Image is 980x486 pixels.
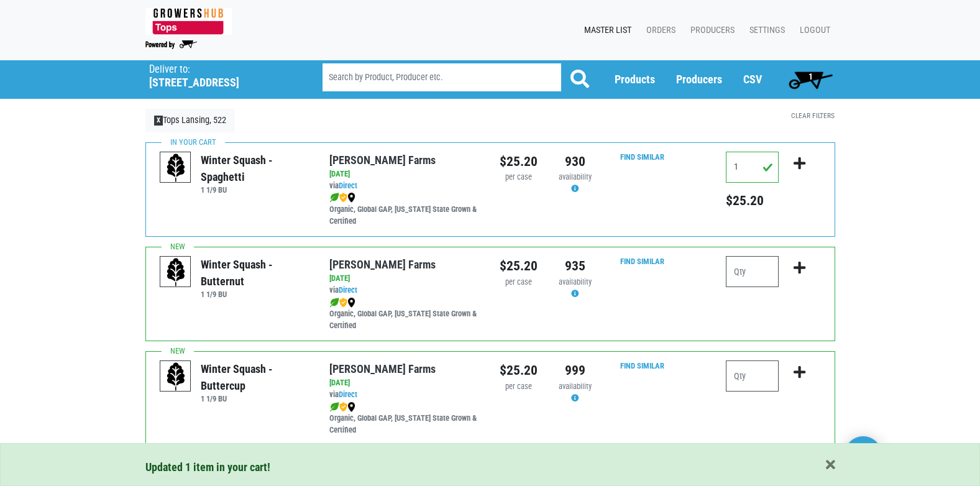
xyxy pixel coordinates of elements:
[323,63,561,91] input: Search by Product, Producer etc.
[329,192,480,227] div: Organic, Global GAP, [US_STATE] State Grown & Certified
[160,257,191,288] img: placeholder-variety-43d6402dacf2d531de610a020419775a.svg
[329,362,436,375] a: [PERSON_NAME] Farms
[149,76,291,89] h5: [STREET_ADDRESS]
[329,389,480,401] div: via
[149,63,291,76] p: Deliver to:
[145,40,197,49] img: Powered by Big Wheelbarrow
[329,180,480,192] div: via
[783,67,838,92] a: 1
[556,172,594,195] div: Availability may be subject to change.
[329,402,339,412] img: leaf-e5c59151409436ccce96b2ca1b28e03c.png
[149,60,300,89] span: Tops Lansing, 522 (2300 N Triphammer Rd #522, Ithaca, NY 14850, USA)
[559,277,592,287] span: availability
[726,152,779,183] input: Qty
[680,19,740,42] a: Producers
[556,360,594,380] div: 999
[329,285,480,296] div: via
[620,152,664,162] a: Find Similar
[339,285,357,295] a: Direct
[145,109,236,132] a: XTops Lansing, 522
[329,298,339,308] img: leaf-e5c59151409436ccce96b2ca1b28e03c.png
[145,459,835,475] div: Updated 1 item in your cart!
[160,152,191,183] img: placeholder-variety-43d6402dacf2d531de610a020419775a.svg
[743,73,762,86] a: CSV
[676,73,722,86] a: Producers
[620,361,664,370] a: Find Similar
[160,361,191,392] img: placeholder-variety-43d6402dacf2d531de610a020419775a.svg
[726,360,779,392] input: Qty
[329,401,480,436] div: Organic, Global GAP, [US_STATE] State Grown & Certified
[329,377,480,389] div: [DATE]
[726,193,779,209] h5: Total price
[615,73,655,86] a: Products
[339,390,357,399] a: Direct
[556,256,594,276] div: 935
[347,298,355,308] img: map_marker-0e94453035b3232a4d21701695807de9.png
[790,19,835,42] a: Logout
[500,172,538,183] div: per case
[329,193,339,203] img: leaf-e5c59151409436ccce96b2ca1b28e03c.png
[339,298,347,308] img: safety-e55c860ca8c00a9c171001a62a92dabd.png
[559,382,592,391] span: availability
[808,71,813,81] span: 1
[201,394,311,403] h6: 1 1/9 BU
[339,193,347,203] img: safety-e55c860ca8c00a9c171001a62a92dabd.png
[154,116,163,126] span: X
[329,154,436,167] a: [PERSON_NAME] Farms
[347,193,355,203] img: map_marker-0e94453035b3232a4d21701695807de9.png
[339,402,347,412] img: safety-e55c860ca8c00a9c171001a62a92dabd.png
[500,277,538,288] div: per case
[329,296,480,332] div: Organic, Global GAP, [US_STATE] State Grown & Certified
[201,256,311,290] div: Winter Squash - Butternut
[726,256,779,287] input: Qty
[329,273,480,285] div: [DATE]
[201,185,311,195] h6: 1 1/9 BU
[201,360,311,394] div: Winter Squash - Buttercup
[201,152,311,185] div: Winter Squash - Spaghetti
[740,19,790,42] a: Settings
[329,258,436,271] a: [PERSON_NAME] Farms
[500,360,538,380] div: $25.20
[500,152,538,172] div: $25.20
[339,181,357,190] a: Direct
[347,402,355,412] img: map_marker-0e94453035b3232a4d21701695807de9.png
[145,8,232,35] img: 279edf242af8f9d49a69d9d2afa010fb.png
[574,19,636,42] a: Master List
[329,168,480,180] div: [DATE]
[556,152,594,172] div: 930
[201,290,311,299] h6: 1 1/9 BU
[500,256,538,276] div: $25.20
[620,257,664,266] a: Find Similar
[500,381,538,393] div: per case
[791,111,835,120] a: Clear Filters
[636,19,680,42] a: Orders
[559,172,592,181] span: availability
